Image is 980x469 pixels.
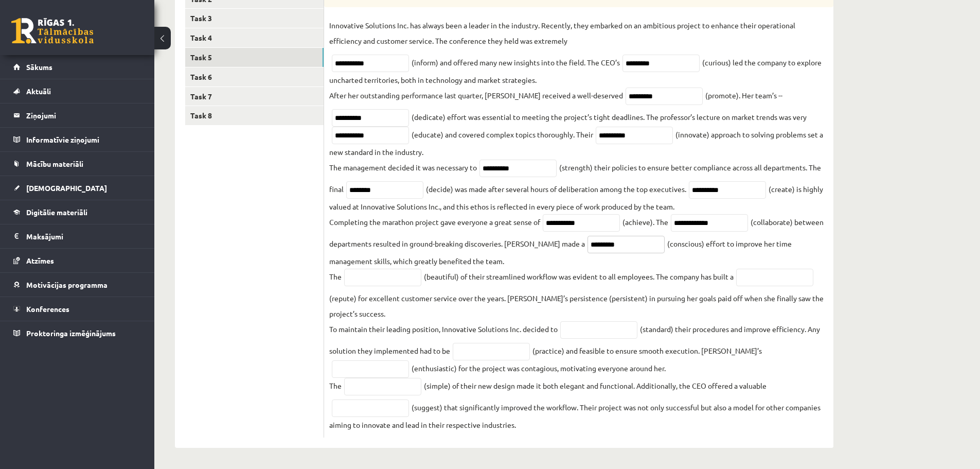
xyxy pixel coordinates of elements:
[26,224,141,248] legend: Maksājumi
[185,9,324,28] a: Task 3
[26,280,108,289] span: Motivācijas programma
[13,200,141,224] a: Digitālie materiāli
[13,152,141,176] a: Mācību materiāli
[329,378,342,393] p: The
[13,224,141,248] a: Maksājumi
[13,128,141,151] a: Informatīvie ziņojumi
[185,48,324,67] a: Task 5
[185,28,324,47] a: Task 4
[13,273,141,297] a: Motivācijas programma
[13,297,141,321] a: Konferences
[26,86,51,96] span: Aktuāli
[26,183,107,193] span: [DEMOGRAPHIC_DATA]
[13,55,141,79] a: Sākums
[26,159,83,168] span: Mācību materiāli
[13,176,141,200] a: [DEMOGRAPHIC_DATA]
[185,67,324,86] a: Task 6
[185,87,324,106] a: Task 7
[26,304,69,314] span: Konferences
[26,62,52,72] span: Sākums
[26,328,116,338] span: Proktoringa izmēģinājums
[329,18,828,48] p: Innovative Solutions Inc. has always been a leader in the industry. Recently, they embarked on an...
[185,106,324,125] a: Task 8
[26,256,54,265] span: Atzīmes
[26,207,87,217] span: Digitālie materiāli
[329,269,342,284] p: The
[13,321,141,345] a: Proktoringa izmēģinājums
[11,18,94,44] a: Rīgas 1. Tālmācības vidusskola
[329,214,540,230] p: Completing the marathon project gave everyone a great sense of
[329,321,558,337] p: To maintain their leading position, Innovative Solutions Inc. decided to
[329,88,623,103] p: After her outstanding performance last quarter, [PERSON_NAME] received a well-deserved
[329,18,828,432] fieldset: (inform) and offered many new insights into the field. The CEO’s (curious) led the company to exp...
[329,160,477,175] p: The management decided it was necessary to
[13,103,141,127] a: Ziņojumi
[26,128,141,151] legend: Informatīvie ziņojumi
[26,103,141,127] legend: Ziņojumi
[13,249,141,272] a: Atzīmes
[13,79,141,103] a: Aktuāli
